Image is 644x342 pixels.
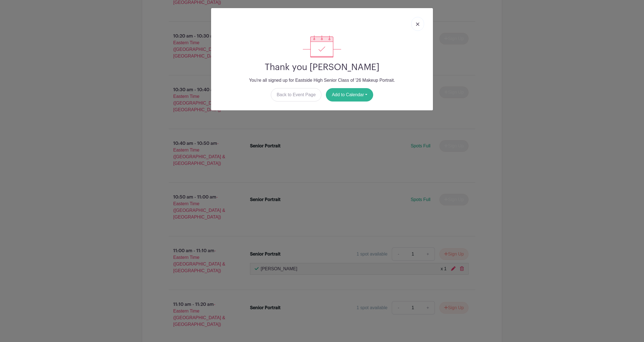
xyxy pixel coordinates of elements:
[416,23,419,26] img: close_button-5f87c8562297e5c2d7936805f587ecaba9071eb48480494691a3f1689db116b3.svg
[216,77,428,84] p: You're all signed up for Eastside High Senior Class of '26 Makeup Portrait.
[326,88,373,101] button: Add to Calendar
[303,35,341,58] img: signup_complete-c468d5dda3e2740ee63a24cb0ba0d3ce5d8a4ecd24259e683200fb1569d990c8.svg
[271,88,322,101] a: Back to Event Page
[216,62,428,73] h2: Thank you [PERSON_NAME]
